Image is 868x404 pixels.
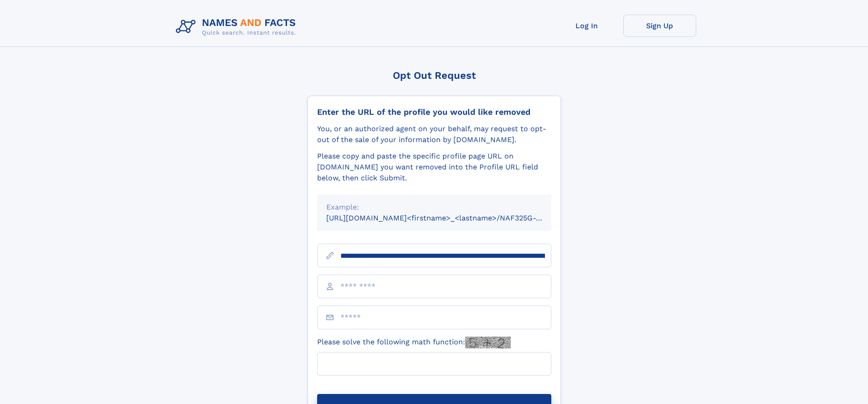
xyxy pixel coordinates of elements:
[326,214,569,222] small: [URL][DOMAIN_NAME]<firstname>_<lastname>/NAF325G-xxxxxxxx
[317,337,511,348] label: Please solve the following math function:
[317,123,551,145] div: You, or an authorized agent on your behalf, may request to opt-out of the sale of your informatio...
[623,15,696,37] a: Sign Up
[317,107,551,117] div: Enter the URL of the profile you would like removed
[550,15,623,37] a: Log In
[172,15,303,39] img: Logo Names and Facts
[326,202,542,213] div: Example:
[317,151,551,184] div: Please copy and paste the specific profile page URL on [DOMAIN_NAME] you want removed into the Pr...
[308,70,561,81] div: Opt Out Request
